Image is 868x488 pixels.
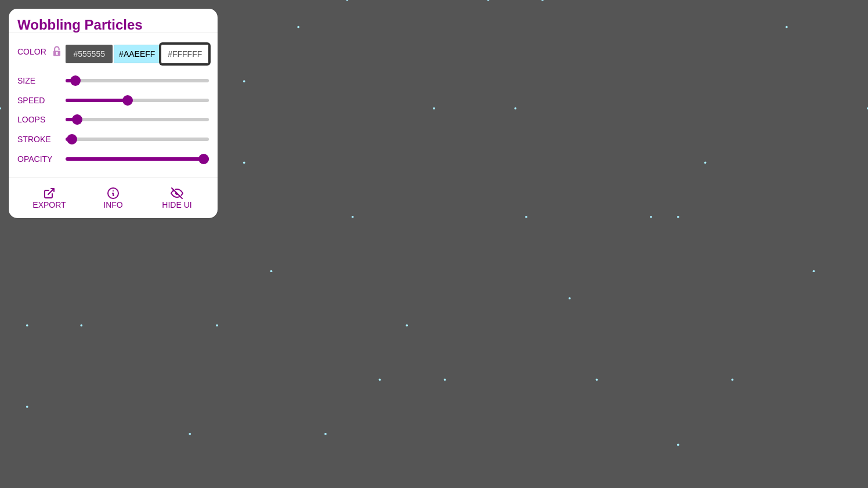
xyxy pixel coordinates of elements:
[17,73,66,88] label: SIZE
[17,20,209,30] h2: Wobbling Particles
[103,200,122,209] span: INFO
[145,178,209,218] button: HIDE UI
[162,200,191,209] span: HIDE UI
[48,44,66,60] button: Color Lock
[17,132,66,147] label: STROKE
[17,93,66,108] label: SPEED
[17,112,66,127] label: LOOPS
[17,151,66,167] label: OPACITY
[17,44,48,64] label: COLOR
[32,200,66,209] span: EXPORT
[17,178,81,218] button: EXPORT
[81,178,145,218] button: INFO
